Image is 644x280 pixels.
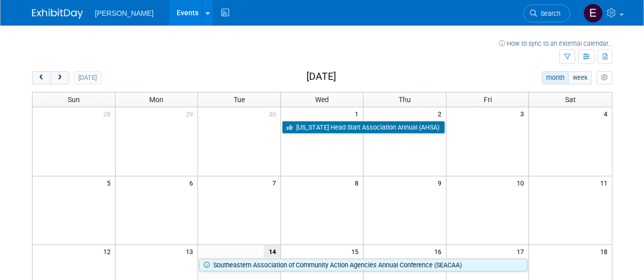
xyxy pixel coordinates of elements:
span: 28 [102,107,115,120]
h2: [DATE] [306,71,336,82]
button: myCustomButton [597,71,612,84]
img: ExhibitDay [32,9,83,19]
span: 7 [271,176,281,189]
button: [DATE] [74,71,101,84]
span: Sat [565,96,576,104]
span: 1 [354,107,363,120]
span: 4 [603,107,612,120]
span: 12 [102,245,115,258]
span: 2 [437,107,446,120]
span: 11 [599,176,612,189]
span: 3 [519,107,528,120]
span: Thu [399,96,411,104]
button: week [568,71,592,84]
a: Search [523,5,570,22]
span: 13 [185,245,198,258]
span: 5 [106,176,115,189]
span: Fri [484,96,492,104]
button: next [50,71,69,84]
span: 9 [437,176,446,189]
button: month [542,71,569,84]
span: 17 [516,245,528,258]
a: Southeastern Association of Community Action Agencies Annual Conference (SEACAA) [199,259,527,272]
span: Wed [315,96,329,104]
span: Search [537,10,561,17]
span: 14 [264,245,281,258]
img: Emily Foreman [583,4,603,23]
span: 29 [185,107,198,120]
button: prev [32,71,51,84]
span: 18 [599,245,612,258]
span: 8 [354,176,363,189]
a: [US_STATE] Head Start Association Annual (AHSA) [282,121,445,134]
span: 15 [350,245,363,258]
span: Mon [149,96,163,104]
span: Tue [234,96,245,104]
span: Sun [68,96,80,104]
a: How to sync to an external calendar... [499,40,612,47]
span: 30 [268,107,281,120]
span: 16 [433,245,446,258]
span: 6 [188,176,198,189]
i: Personalize Calendar [601,75,608,81]
span: 10 [516,176,528,189]
span: [PERSON_NAME] [95,9,154,17]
